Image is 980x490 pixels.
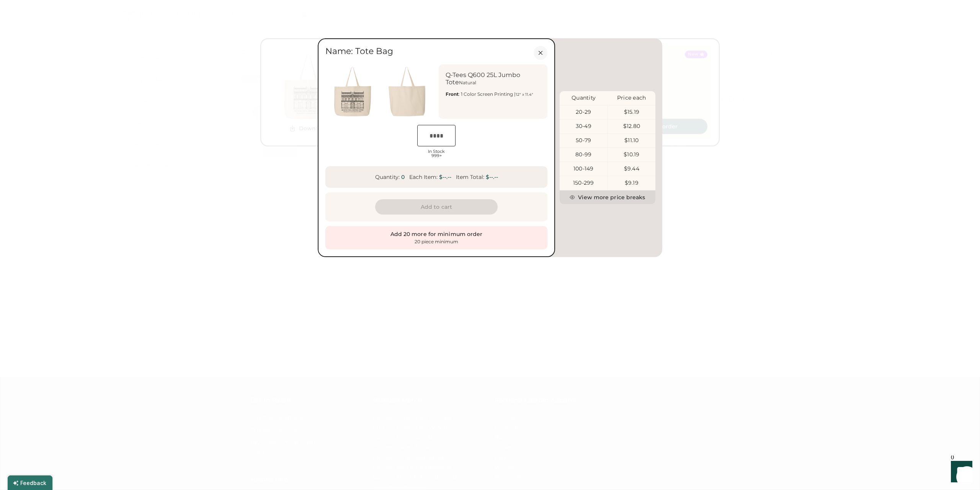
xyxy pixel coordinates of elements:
div: $9.44 [608,165,656,173]
div: $9.19 [608,179,656,187]
img: generate-image [325,64,380,119]
div: 20-29 [560,108,608,116]
font: 12" x 11.4" [516,92,533,97]
div: 50-79 [560,137,608,144]
iframe: Front Chat [944,456,977,488]
div: Item Total: [456,174,484,180]
div: Add 20 more for minimum order [390,231,483,238]
button: View more price breaks [560,190,655,204]
font: Q-Tees Q600 25L Jumbo Tote [446,71,522,86]
div: $--.-- [486,174,498,180]
div: Quantity: [375,174,400,180]
img: generate-image [380,64,434,119]
button: Add to cart [375,199,498,215]
div: $10.19 [608,151,656,159]
div: Name: Tote Bag [325,46,531,57]
strong: Front [446,91,459,97]
div: $--.-- [439,174,451,180]
div: In Stock 999+ [417,149,456,158]
div: $12.80 [608,123,656,130]
div: Natural : 1 Color Screen Printing | [446,71,541,97]
div: Price each [608,94,655,102]
div: 100-149 [560,165,608,173]
div: 20 piece minimum [330,239,543,245]
div: Quantity [560,94,608,102]
div: 0 [401,174,405,180]
div: 80-99 [560,151,608,159]
div: Each Item: [409,174,438,180]
div: 150-299 [560,179,608,187]
div: 30-49 [560,123,608,130]
div: $11.10 [608,137,656,144]
div: $15.19 [608,108,656,116]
